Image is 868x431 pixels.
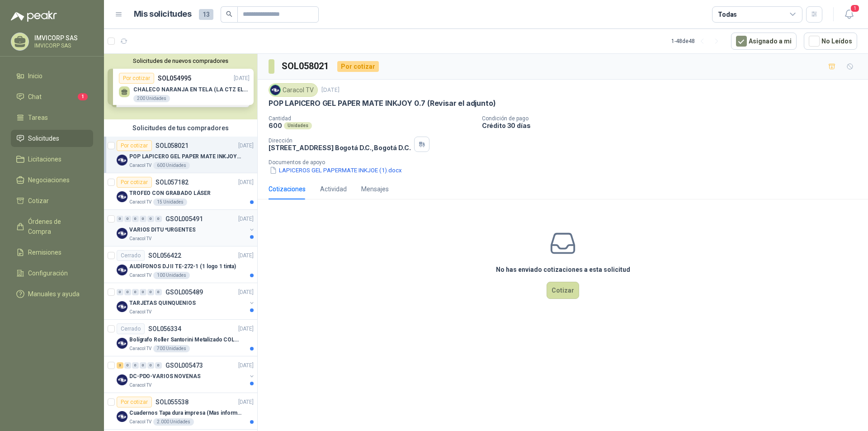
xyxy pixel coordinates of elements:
a: CerradoSOL056422[DATE] Company LogoAUDÍFONOS DJ II TE-272-1 (1 logo 1 tinta)Caracol TV100 Unidades [104,246,257,283]
a: Cotizar [11,192,93,209]
div: 2.000 Unidades [153,418,194,426]
p: DC-PDO-VARIOS NOVENAS [129,372,200,381]
div: 0 [124,216,131,222]
p: [DATE] [238,251,254,260]
a: Remisiones [11,244,93,261]
p: Caracol TV [129,418,151,426]
div: Solicitudes de nuevos compradoresPor cotizarSOL054995[DATE] CHALECO NARANJA EN TELA (LA CTZ ELEGI... [104,54,257,119]
p: IMVICORP SAS [34,35,91,41]
span: Chat [28,92,42,102]
span: search [226,11,232,17]
div: 0 [140,362,146,369]
p: [DATE] [238,325,254,333]
div: 700 Unidades [153,345,190,352]
p: AUDÍFONOS DJ II TE-272-1 (1 logo 1 tinta) [129,262,236,271]
button: 1 [841,6,857,23]
a: Por cotizarSOL058021[DATE] Company LogoPOP LAPICERO GEL PAPER MATE INKJOY 0.7 (Revisar el adjunto... [104,137,257,173]
div: 0 [155,216,162,222]
div: 3 [117,362,123,369]
p: TARJETAS QUINQUENIOS [129,299,196,308]
div: 0 [132,289,139,295]
p: [STREET_ADDRESS] Bogotá D.C. , Bogotá D.C. [269,144,410,152]
div: Por cotizar [337,61,379,72]
div: 0 [132,362,139,369]
p: Condición de pago [482,115,864,122]
a: Por cotizarSOL057182[DATE] Company LogoTROFEO CON GRABADO LÁSERCaracol TV15 Unidades [104,173,257,210]
img: Company Logo [117,374,127,385]
div: 0 [140,216,146,222]
span: Inicio [28,71,42,81]
a: Chat1 [11,88,93,105]
div: Todas [718,9,737,19]
p: 600 [269,122,282,129]
p: Caracol TV [129,162,151,169]
p: [DATE] [238,288,254,297]
a: Negociaciones [11,171,93,189]
div: 0 [155,289,162,295]
div: Cerrado [117,323,145,334]
span: Manuales y ayuda [28,289,80,299]
a: Licitaciones [11,151,93,168]
img: Company Logo [117,265,127,275]
img: Company Logo [270,85,280,95]
div: 0 [124,362,131,369]
div: Mensajes [361,184,389,194]
p: SOL057182 [156,179,189,185]
div: 0 [147,289,154,295]
span: Cotizar [28,196,49,206]
a: CerradoSOL056334[DATE] Company LogoBolígrafo Roller Santorini Metalizado COLOR MORADO 1logoCaraco... [104,320,257,356]
a: Tareas [11,109,93,126]
p: GSOL005489 [165,289,203,295]
img: Company Logo [117,301,127,312]
div: Por cotizar [117,397,152,407]
div: 100 Unidades [153,272,190,279]
img: Company Logo [117,411,127,422]
div: 0 [132,216,139,222]
p: GSOL005473 [165,362,203,369]
div: Actividad [320,184,347,194]
button: Solicitudes de nuevos compradores [108,57,254,64]
p: Caracol TV [129,308,151,316]
p: POP LAPICERO GEL PAPER MATE INKJOY 0.7 (Revisar el adjunto) [129,152,242,161]
div: Por cotizar [117,140,152,151]
a: Inicio [11,67,93,85]
p: SOL055538 [156,399,189,405]
p: TROFEO CON GRABADO LÁSER [129,189,211,198]
img: Logo peakr [11,11,57,22]
div: Caracol TV [269,83,318,97]
span: 1 [850,4,860,13]
img: Company Logo [117,155,127,166]
div: Solicitudes de tus compradores [104,119,257,137]
div: 0 [147,216,154,222]
a: 0 0 0 0 0 0 GSOL005489[DATE] Company LogoTARJETAS QUINQUENIOSCaracol TV [117,287,255,316]
p: [DATE] [238,142,254,150]
div: 0 [140,289,146,295]
p: Cuadernos Tapa dura impresa (Mas informacion en el adjunto) [129,409,242,417]
span: Tareas [28,113,48,123]
p: [DATE] [238,178,254,187]
p: Caracol TV [129,235,151,242]
div: Cerrado [117,250,145,261]
span: Órdenes de Compra [28,217,85,237]
a: Solicitudes [11,130,93,147]
div: 0 [117,216,123,222]
p: Caracol TV [129,199,151,206]
a: Manuales y ayuda [11,285,93,303]
button: LAPICEROS GEL PAPERMATE INKJOE (1).docx [269,166,403,175]
span: Configuración [28,268,68,278]
button: No Leídos [804,33,857,50]
a: Configuración [11,265,93,282]
a: Por cotizarSOL055538[DATE] Company LogoCuadernos Tapa dura impresa (Mas informacion en el adjunto... [104,393,257,430]
p: Cantidad [269,115,475,122]
h1: Mis solicitudes [134,8,192,21]
p: Crédito 30 días [482,122,864,129]
div: Cotizaciones [269,184,306,194]
span: 13 [199,9,213,20]
p: POP LAPICERO GEL PAPER MATE INKJOY 0.7 (Revisar el adjunto) [269,99,495,108]
p: Dirección [269,137,410,144]
div: Unidades [284,122,312,129]
img: Company Logo [117,228,127,239]
div: 0 [117,289,123,295]
p: VARIOS DITU *URGENTES [129,226,195,234]
span: Negociaciones [28,175,70,185]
